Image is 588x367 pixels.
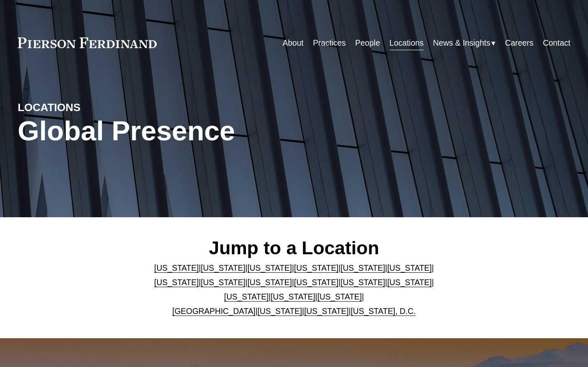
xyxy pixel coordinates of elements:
a: Contact [543,35,570,51]
h2: Jump to a Location [133,237,455,260]
a: [US_STATE] [257,307,302,316]
a: [US_STATE] [340,278,385,287]
a: [US_STATE] [154,278,199,287]
a: [US_STATE] [294,263,338,272]
a: Practices [313,35,346,51]
p: | | | | | | | | | | | | | | | | | | [133,261,455,318]
a: [US_STATE] [294,278,338,287]
a: [US_STATE] [340,263,385,272]
a: [US_STATE] [248,263,292,272]
span: News & Insights [433,36,490,50]
h1: Global Presence [18,115,386,146]
a: [US_STATE] [224,292,269,301]
a: [US_STATE] [387,278,432,287]
a: People [355,35,380,51]
a: Careers [505,35,533,51]
h4: LOCATIONS [18,101,156,114]
a: [US_STATE] [271,292,315,301]
a: Locations [389,35,424,51]
a: [US_STATE] [201,278,245,287]
a: [US_STATE] [317,292,362,301]
a: [US_STATE], D.C. [351,307,416,316]
a: [US_STATE] [154,263,199,272]
a: About [282,35,303,51]
a: [US_STATE] [248,278,292,287]
a: [US_STATE] [304,307,349,316]
a: [US_STATE] [387,263,432,272]
a: [GEOGRAPHIC_DATA] [172,307,255,316]
a: folder dropdown [433,35,495,51]
a: [US_STATE] [201,263,245,272]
